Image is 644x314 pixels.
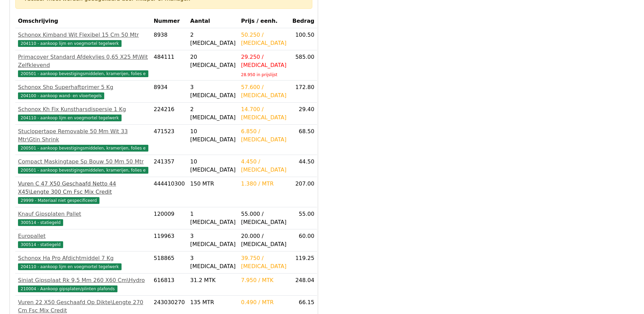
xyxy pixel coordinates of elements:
[241,127,287,144] div: 6.850 / [MEDICAL_DATA]
[241,180,287,188] div: 1.380 / MTR
[15,14,151,28] th: Omschrijving
[289,251,317,274] td: 119.25
[18,70,148,77] span: 200501 - aankoop bevestigingsmiddelen, kramerijen, folies e
[18,145,148,152] span: 200501 - aankoop bevestigingsmiddelen, kramerijen, folies e
[241,105,287,122] div: 14.700 / [MEDICAL_DATA]
[289,14,317,28] th: Bedrag
[190,31,236,47] div: 2 [MEDICAL_DATA]
[18,232,148,240] div: Europallet
[190,180,236,188] div: 150 MTR
[18,127,148,144] div: Stuclopertape Removable 50 Mm Wit 33 Mtr\Gtin Shrink
[241,83,287,100] div: 57.600 / [MEDICAL_DATA]
[18,105,148,114] div: Schonox Kh Fix Kunstharsdispersie 1 Kg
[18,53,148,77] a: Primacover Standard Afdekvlies 0,65 X25 M\Wit Zelfklevend200501 - aankoop bevestigingsmiddelen, k...
[151,155,188,177] td: 241357
[18,53,148,69] div: Primacover Standard Afdekvlies 0,65 X25 M\Wit Zelfklevend
[289,50,317,81] td: 585.00
[289,81,317,103] td: 172.80
[289,28,317,50] td: 100.50
[18,92,104,99] span: 204100 - aankoop wand- en vloertegels
[151,28,188,50] td: 8938
[18,219,63,226] span: 300514 - statiegeld
[18,105,148,122] a: Schonox Kh Fix Kunstharsdispersie 1 Kg204110 - aankoop lijm en voegmortel tegelwerk
[18,40,122,47] span: 204110 - aankoop lijm en voegmortel tegelwerk
[241,210,287,226] div: 55.000 / [MEDICAL_DATA]
[289,207,317,229] td: 55.00
[151,14,188,28] th: Nummer
[18,180,148,204] a: Vuren C 47 X50 Geschaafd Netto 44 X45\Lengte 300 Cm Fsc Mix Credit29999 - Materiaal niet gespecif...
[18,115,122,121] span: 204110 - aankoop lijm en voegmortel tegelwerk
[18,158,148,174] a: Compact Maskingtape Sp Bouw 50 Mm 50 Mtr200501 - aankoop bevestigingsmiddelen, kramerijen, folies e
[18,285,117,292] span: 210004 - Aankoop gipsplaten/plinten plafonds
[151,251,188,274] td: 518865
[289,177,317,207] td: 207.00
[187,14,238,28] th: Aantal
[241,276,287,284] div: 7.950 / MTK
[190,53,236,69] div: 20 [MEDICAL_DATA]
[18,31,148,47] a: Schonox Kimband Wit Flexibel 15 Cm 50 Mtr204110 - aankoop lijm en voegmortel tegelwerk
[190,276,236,284] div: 31.2 MTK
[241,31,287,47] div: 50.250 / [MEDICAL_DATA]
[18,254,148,271] a: Schonox Ha Pro Afdichtmiddel 7 Kg204110 - aankoop lijm en voegmortel tegelwerk
[241,232,287,248] div: 20.000 / [MEDICAL_DATA]
[190,210,236,226] div: 1 [MEDICAL_DATA]
[151,50,188,81] td: 484111
[18,197,99,204] span: 29999 - Materiaal niet gespecificeerd
[241,254,287,271] div: 39.750 / [MEDICAL_DATA]
[190,105,236,122] div: 2 [MEDICAL_DATA]
[18,83,148,100] a: Schonox Shp Superhaftprimer 5 Kg204100 - aankoop wand- en vloertegels
[289,229,317,251] td: 60.00
[190,158,236,174] div: 10 [MEDICAL_DATA]
[18,180,148,196] div: Vuren C 47 X50 Geschaafd Netto 44 X45\Lengte 300 Cm Fsc Mix Credit
[151,125,188,155] td: 471523
[18,276,148,293] a: Siniat Gipsplaat Rk 9,5 Mm 260 X60 Cm\Hydro210004 - Aankoop gipsplaten/plinten plafonds
[18,167,148,174] span: 200501 - aankoop bevestigingsmiddelen, kramerijen, folies e
[289,103,317,125] td: 29.40
[18,241,63,248] span: 300514 - statiegeld
[190,254,236,271] div: 3 [MEDICAL_DATA]
[190,232,236,248] div: 3 [MEDICAL_DATA]
[190,83,236,100] div: 3 [MEDICAL_DATA]
[18,210,148,218] div: Knauf Gipsplaten Pallet
[18,31,148,39] div: Schonox Kimband Wit Flexibel 15 Cm 50 Mtr
[18,254,148,262] div: Schonox Ha Pro Afdichtmiddel 7 Kg
[190,298,236,307] div: 135 MTR
[241,53,287,69] div: 29.250 / [MEDICAL_DATA]
[151,207,188,229] td: 120009
[151,103,188,125] td: 224216
[238,14,289,28] th: Prijs / eenh.
[18,232,148,248] a: Europallet300514 - statiegeld
[18,83,148,91] div: Schonox Shp Superhaftprimer 5 Kg
[151,177,188,207] td: 444410300
[241,158,287,174] div: 4.450 / [MEDICAL_DATA]
[18,263,122,270] span: 204110 - aankoop lijm en voegmortel tegelwerk
[241,72,277,77] sub: 28.950 in prijslijst
[18,276,148,284] div: Siniat Gipsplaat Rk 9,5 Mm 260 X60 Cm\Hydro
[151,229,188,251] td: 119963
[18,210,148,226] a: Knauf Gipsplaten Pallet300514 - statiegeld
[241,298,287,307] div: 0.490 / MTR
[289,274,317,296] td: 248.04
[18,158,148,166] div: Compact Maskingtape Sp Bouw 50 Mm 50 Mtr
[289,125,317,155] td: 68.50
[151,81,188,103] td: 8934
[151,274,188,296] td: 616813
[190,127,236,144] div: 10 [MEDICAL_DATA]
[289,155,317,177] td: 44.50
[18,127,148,152] a: Stuclopertape Removable 50 Mm Wit 33 Mtr\Gtin Shrink200501 - aankoop bevestigingsmiddelen, kramer...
